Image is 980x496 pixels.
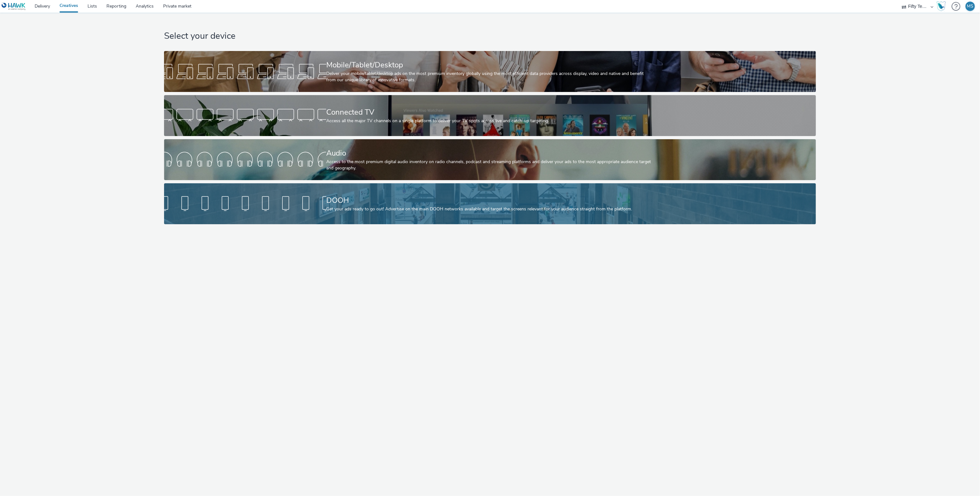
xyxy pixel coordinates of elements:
div: MS [967,2,974,11]
div: Access all the major TV channels on a single platform to deliver your TV spots across live and ca... [326,118,651,124]
div: Mobile/Tablet/Desktop [326,60,651,71]
div: Deliver your mobile/tablet/desktop ads on the most premium inventory globally using the most effi... [326,71,651,83]
a: DOOHGet your ads ready to go out! Advertise on the main DOOH networks available and target the sc... [164,183,816,224]
div: Connected TV [326,107,651,118]
div: DOOH [326,195,651,206]
h1: Select your device [164,30,816,42]
img: Hawk Academy [937,1,946,11]
div: Get your ads ready to go out! Advertise on the main DOOH networks available and target the screen... [326,206,651,212]
a: Mobile/Tablet/DesktopDeliver your mobile/tablet/desktop ads on the most premium inventory globall... [164,51,816,92]
div: Audio [326,148,651,159]
a: AudioAccess to the most premium digital audio inventory on radio channels, podcast and streaming ... [164,139,816,180]
a: Hawk Academy [937,1,949,11]
img: undefined Logo [2,3,26,10]
div: Access to the most premium digital audio inventory on radio channels, podcast and streaming platf... [326,159,651,172]
a: Connected TVAccess all the major TV channels on a single platform to deliver your TV spots across... [164,95,816,136]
